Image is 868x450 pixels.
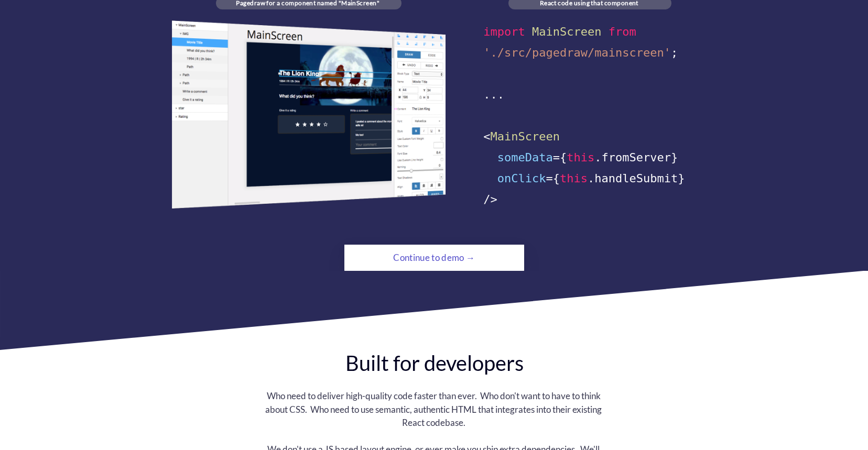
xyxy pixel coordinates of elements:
[497,172,546,185] span: onClick
[532,25,601,38] span: MainScreen
[483,126,697,147] div: <
[491,130,560,143] span: MainScreen
[560,172,588,185] span: this
[373,247,495,268] div: Continue to demo →
[567,151,594,164] span: this
[609,25,636,38] span: from
[483,189,697,210] div: />
[172,20,446,208] img: image.png
[483,84,697,105] div: ...
[483,168,697,189] div: ={ .handleSubmit}
[483,147,697,168] div: ={ .fromServer}
[264,389,604,430] div: Who need to deliver high-quality code faster than ever. Who don't want to have to think about CSS...
[483,25,525,38] span: import
[325,350,543,376] div: Built for developers
[483,42,697,63] div: ;
[483,46,671,59] span: './src/pagedraw/mainscreen'
[497,151,553,164] span: someData
[344,245,524,271] a: Continue to demo →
